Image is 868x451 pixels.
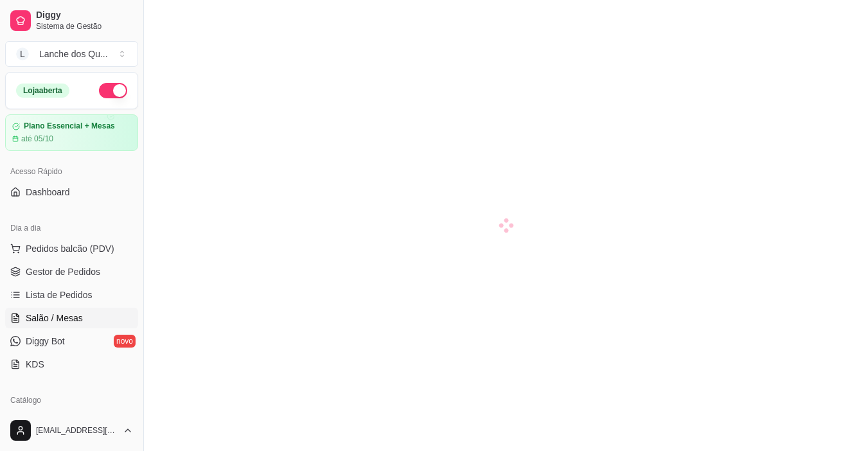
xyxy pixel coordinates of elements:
article: até 05/10 [21,134,53,144]
a: Salão / Mesas [5,308,138,328]
span: Pedidos balcão (PDV) [26,242,114,255]
span: Lista de Pedidos [26,288,93,301]
div: Lanche dos Qu ... [39,48,108,60]
button: [EMAIL_ADDRESS][DOMAIN_NAME] [5,415,138,446]
div: Dia a dia [5,218,138,238]
span: Salão / Mesas [26,312,83,324]
a: Diggy Botnovo [5,331,138,351]
a: Dashboard [5,182,138,202]
span: KDS [26,358,44,371]
span: L [16,48,29,60]
button: Select a team [5,41,138,67]
span: Diggy Bot [26,335,65,348]
span: Gestor de Pedidos [26,265,100,278]
div: Catálogo [5,390,138,411]
article: Plano Essencial + Mesas [24,121,115,131]
div: Loja aberta [16,84,69,98]
a: KDS [5,354,138,375]
div: Acesso Rápido [5,161,138,182]
a: Lista de Pedidos [5,285,138,305]
a: DiggySistema de Gestão [5,5,138,36]
span: Dashboard [26,186,70,199]
button: Pedidos balcão (PDV) [5,238,138,259]
span: Sistema de Gestão [36,21,133,31]
span: [EMAIL_ADDRESS][DOMAIN_NAME] [36,425,118,436]
span: Diggy [36,10,133,21]
a: Gestor de Pedidos [5,261,138,282]
button: Alterar Status [99,83,127,98]
a: Plano Essencial + Mesasaté 05/10 [5,114,138,151]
